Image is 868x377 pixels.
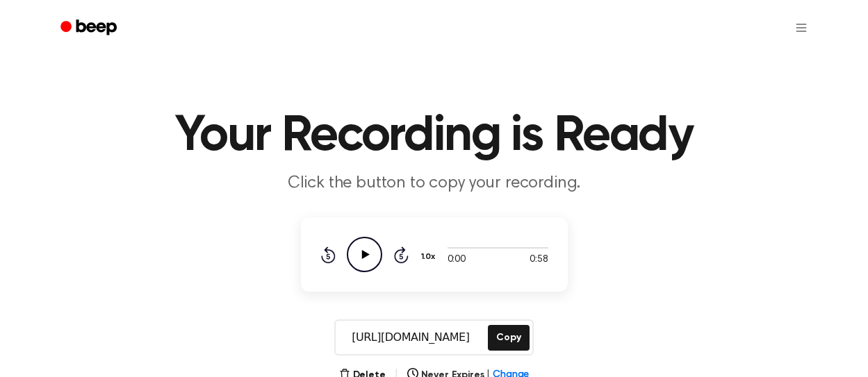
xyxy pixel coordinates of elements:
[79,111,790,161] h1: Your Recording is Ready
[530,253,548,267] span: 0:58
[488,325,529,351] button: Copy
[420,245,441,269] button: 1.0x
[51,15,129,42] a: Beep
[167,172,701,195] p: Click the button to copy your recording.
[785,11,818,44] button: Open menu
[448,253,466,267] span: 0:00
